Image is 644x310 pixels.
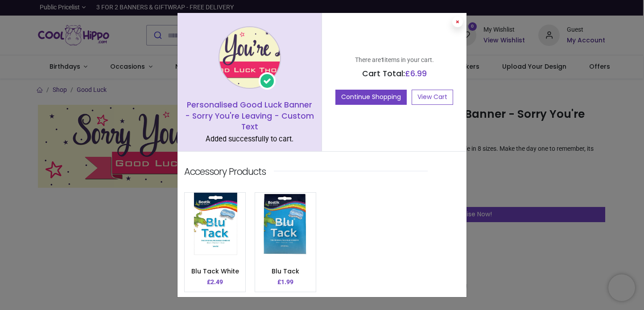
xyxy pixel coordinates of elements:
[185,193,245,255] img: image_512
[211,278,223,285] span: 2.49
[191,267,239,276] a: Blu Tack White
[405,68,427,79] span: £
[184,134,315,145] div: Added successfully to cart.
[184,99,315,132] h5: Personalised Good Luck Banner - Sorry You're Leaving - Custom Text
[272,267,299,276] a: Blu Tack
[412,90,453,105] a: View Cart
[381,56,384,63] b: 1
[281,278,293,285] span: 1.99
[329,56,460,65] p: There are items in your cart.
[184,165,266,178] p: Accessory Products
[219,26,281,89] img: image_1024
[329,68,460,79] h5: Cart Total:
[277,278,293,287] p: £
[335,90,407,105] button: Continue Shopping
[207,278,223,287] p: £
[410,68,427,79] span: 6.99
[255,193,316,255] img: image_512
